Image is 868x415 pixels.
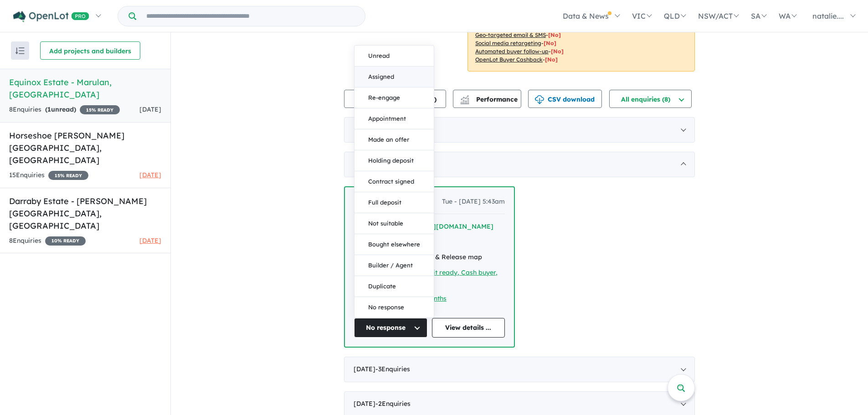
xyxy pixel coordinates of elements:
h5: Darraby Estate - [PERSON_NAME][GEOGRAPHIC_DATA] , [GEOGRAPHIC_DATA] [9,195,161,232]
div: [DATE] [344,152,695,177]
button: No response [354,297,434,318]
span: 1 [47,105,51,113]
h5: Equinox Estate - Marulan , [GEOGRAPHIC_DATA] [9,76,161,101]
button: All enquiries (8) [609,90,692,108]
div: [DATE] [344,357,695,382]
button: Contract signed [354,171,434,192]
span: 15 % READY [80,105,120,114]
u: Geo-targeted email & SMS [475,31,546,38]
span: [No] [551,48,564,55]
div: 8 Enquir ies [9,104,120,115]
span: natalie.... [812,11,844,20]
img: line-chart.svg [461,95,469,100]
button: Full deposit [354,192,434,213]
u: OpenLot Buyer Cashback [475,56,543,63]
a: View details ... [432,318,505,338]
button: Add projects and builders [40,41,140,60]
span: [No] [545,56,558,63]
img: bar-chart.svg [460,98,469,104]
div: 8 Enquir ies [9,236,86,246]
span: [No] [548,31,561,38]
button: Not suitable [354,213,434,234]
button: Made an offer [354,129,434,150]
img: download icon [535,95,544,104]
div: 15 Enquir ies [9,170,88,181]
input: Try estate name, suburb, builder or developer [138,6,363,26]
span: [No] [544,40,556,46]
button: Assigned [354,67,434,87]
button: Performance [453,90,521,108]
span: - 2 Enquir ies [375,400,411,408]
u: Automated buyer follow-up [475,48,549,55]
h5: Horseshoe [PERSON_NAME][GEOGRAPHIC_DATA] , [GEOGRAPHIC_DATA] [9,129,161,166]
button: Builder / Agent [354,255,434,276]
button: Appointment [354,108,434,129]
div: No response [354,45,434,318]
button: Duplicate [354,276,434,297]
img: Openlot PRO Logo White [13,11,89,22]
span: - 3 Enquir ies [375,365,410,373]
span: [DATE] [139,105,161,113]
strong: ( unread) [45,105,76,113]
span: [DATE] [139,236,161,245]
button: CSV download [528,90,602,108]
div: [DATE] [344,117,695,143]
button: Re-engage [354,87,434,108]
button: Team member settings (2) [344,90,446,108]
button: Unread [354,46,434,67]
span: Tue - [DATE] 5:43am [442,196,505,207]
button: Holding deposit [354,150,434,171]
img: sort.svg [15,47,25,54]
span: 15 % READY [48,171,88,180]
button: Bought elsewhere [354,234,434,255]
u: Social media retargeting [475,40,541,46]
button: No response [354,318,427,338]
span: 10 % READY [45,236,86,246]
span: Performance [462,95,518,103]
span: [DATE] [139,171,161,179]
